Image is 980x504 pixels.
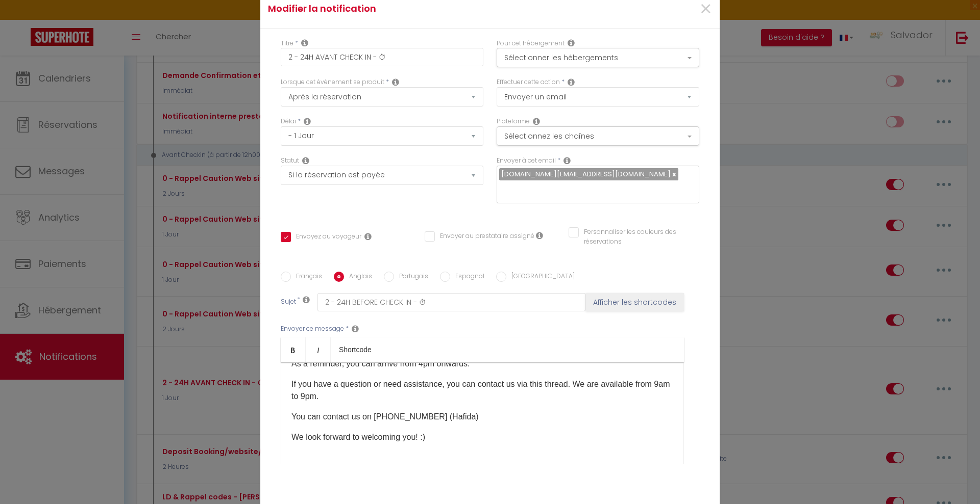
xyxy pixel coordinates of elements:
button: Sélectionnez les chaînes [497,126,699,146]
i: Action Time [304,117,311,125]
i: Booking status [302,156,309,165]
label: Effectuer cette action [497,77,560,87]
label: Envoyer ce message [281,324,344,334]
label: Français [291,272,322,283]
i: Event Occur [392,78,399,86]
i: Envoyer au prestataire si il est assigné [536,231,543,240]
p: ​ [291,431,673,443]
i: Envoyer au voyageur [364,232,372,241]
label: Espagnol [450,272,484,283]
label: Sujet [281,297,296,308]
span: As a reminder, you can arrive from 4pm onwards. [291,359,470,368]
span: You can contact us on [PHONE_NUMBER] (Hafida) [291,412,479,421]
button: Sélectionner les hébergements [497,48,699,67]
i: Subject [303,296,310,304]
label: Anglais [344,272,372,283]
label: [GEOGRAPHIC_DATA] [506,272,575,283]
label: Titre [281,39,293,48]
label: Portugais [394,272,428,283]
label: Délai [281,117,296,126]
i: Message [352,325,359,333]
label: Lorsque cet événement se produit [281,77,384,87]
label: Pour cet hébergement [497,39,565,48]
i: Action Type [568,78,575,86]
i: Title [301,39,308,47]
i: This Rental [568,39,575,47]
h4: Modifier la notification [268,2,559,16]
button: Afficher les shortcodes [585,293,684,311]
i: Recipient [563,156,571,165]
a: Bold [281,337,306,362]
label: Plateforme [497,117,530,126]
a: Shortcode [331,337,380,362]
i: Action Channel [533,117,540,125]
span: If you have a question or need assistance, you can contact us via this thread. We are available f... [291,380,670,401]
a: Italic [306,337,331,362]
label: Envoyer à cet email [497,156,556,166]
label: Statut [281,156,299,166]
span: We look forward to welcoming you! :) [291,433,425,441]
span: [DOMAIN_NAME][EMAIL_ADDRESS][DOMAIN_NAME] [501,169,671,179]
